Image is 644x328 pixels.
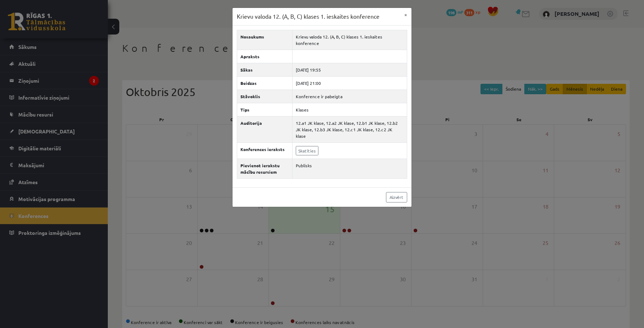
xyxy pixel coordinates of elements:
th: Beidzas [237,76,293,90]
th: Sākas [237,63,293,76]
button: × [400,8,411,22]
td: [DATE] 19:55 [293,63,407,76]
th: Auditorija [237,116,293,142]
a: Aizvērt [386,192,407,202]
td: Klases [293,103,407,116]
a: Skatīties [296,146,318,155]
th: Tips [237,103,293,116]
td: [DATE] 21:00 [293,76,407,90]
td: Konference ir pabeigta [293,90,407,103]
th: Konferences ieraksts [237,142,293,159]
th: Stāvoklis [237,90,293,103]
td: Publisks [293,159,407,178]
th: Apraksts [237,50,293,63]
td: 12.a1 JK klase, 12.a2 JK klase, 12.b1 JK klase, 12.b2 JK klase, 12.b3 JK klase, 12.c1 JK klase, 1... [293,116,407,142]
td: Krievu valoda 12. (A, B, C) klases 1. ieskaites konference [293,30,407,50]
h3: Krievu valoda 12. (A, B, C) klases 1. ieskaites konference [237,12,379,21]
th: Pievienot ierakstu mācību resursiem [237,159,293,178]
th: Nosaukums [237,30,293,50]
